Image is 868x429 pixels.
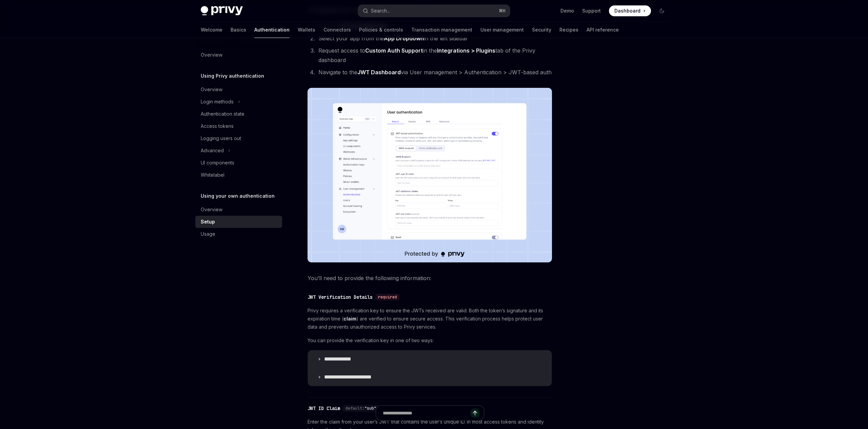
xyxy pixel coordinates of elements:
[614,7,640,14] span: Dashboard
[195,132,282,144] a: Logging users out
[195,144,282,157] button: Toggle Advanced section
[195,120,282,132] a: Access tokens
[201,218,215,226] div: Setup
[195,96,282,108] button: Toggle Login methods section
[195,157,282,169] a: UI components
[343,316,356,322] a: claim
[201,206,222,214] div: Overview
[195,228,282,240] a: Usage
[201,72,264,80] h5: Using Privy authentication
[254,22,290,38] a: Authentication
[560,7,574,14] a: Demo
[201,98,234,106] div: Login methods
[201,6,243,16] img: dark logo
[201,85,222,94] div: Overview
[201,134,241,142] div: Logging users out
[308,294,373,300] div: JWT Verification Details
[437,47,495,54] a: Integrations > Plugins
[316,46,552,65] li: Request access to in the tab of the Privy dashboard
[532,22,551,38] a: Security
[411,22,472,38] a: Transaction management
[201,171,224,179] div: Whitelabel
[298,22,315,38] a: Wallets
[359,22,403,38] a: Policies & controls
[201,22,222,38] a: Welcome
[316,34,552,43] li: Select your app from the in the left sidebar
[384,35,424,42] strong: App Dropdown
[195,83,282,96] a: Overview
[470,408,480,418] button: Send message
[559,22,578,38] a: Recipes
[375,294,400,300] div: required
[371,7,390,15] div: Search...
[308,88,552,262] img: JWT-based auth
[195,49,282,61] a: Overview
[201,159,234,167] div: UI components
[587,22,619,38] a: API reference
[656,5,667,16] button: Toggle dark mode
[358,5,510,17] button: Open search
[316,67,552,77] li: Navigate to the via User management > Authentication > JWT-based auth
[231,22,246,38] a: Basics
[201,110,244,118] div: Authentication state
[308,273,552,283] span: You’ll need to provide the following information:
[582,7,601,14] a: Support
[499,8,506,14] span: ⌘ K
[480,22,524,38] a: User management
[308,307,552,331] span: Privy requires a verification key to ensure the JWTs received are valid. Both the token’s signatu...
[201,122,234,130] div: Access tokens
[195,203,282,216] a: Overview
[201,147,224,155] div: Advanced
[365,47,423,54] strong: Custom Auth Support
[195,108,282,120] a: Authentication state
[323,22,351,38] a: Connectors
[201,230,215,238] div: Usage
[201,192,275,200] h5: Using your own authentication
[195,169,282,181] a: Whitelabel
[308,336,552,345] span: You can provide the verification key in one of two ways:
[609,5,651,16] a: Dashboard
[383,406,470,421] input: Ask a question...
[201,51,222,59] div: Overview
[195,216,282,228] a: Setup
[357,69,401,76] a: JWT Dashboard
